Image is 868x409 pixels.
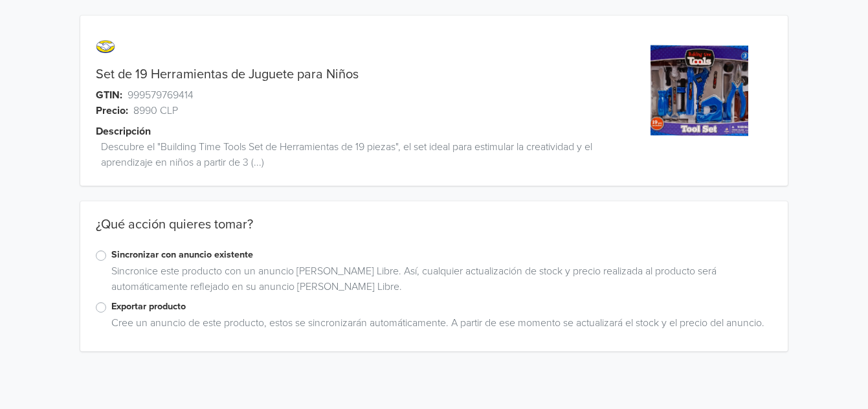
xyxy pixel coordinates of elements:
[101,139,626,170] span: Descubre el "Building Time Tools Set de Herramientas de 19 piezas", el set ideal para estimular l...
[111,248,772,262] label: Sincronizar con anuncio existente
[128,87,194,103] span: 999579769414
[96,103,128,118] span: Precio:
[651,41,748,139] img: product_image
[96,67,359,82] a: Set de 19 Herramientas de Juguete para Niños
[106,263,772,300] div: Sincronice este producto con un anuncio [PERSON_NAME] Libre. Así, cualquier actualización de stoc...
[106,315,772,336] div: Cree un anuncio de este producto, estos se sincronizarán automáticamente. A partir de ese momento...
[96,87,122,103] span: GTIN:
[80,217,788,248] div: ¿Qué acción quieres tomar?
[133,103,178,118] span: 8990 CLP
[96,124,151,139] span: Descripción
[111,300,772,314] label: Exportar producto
